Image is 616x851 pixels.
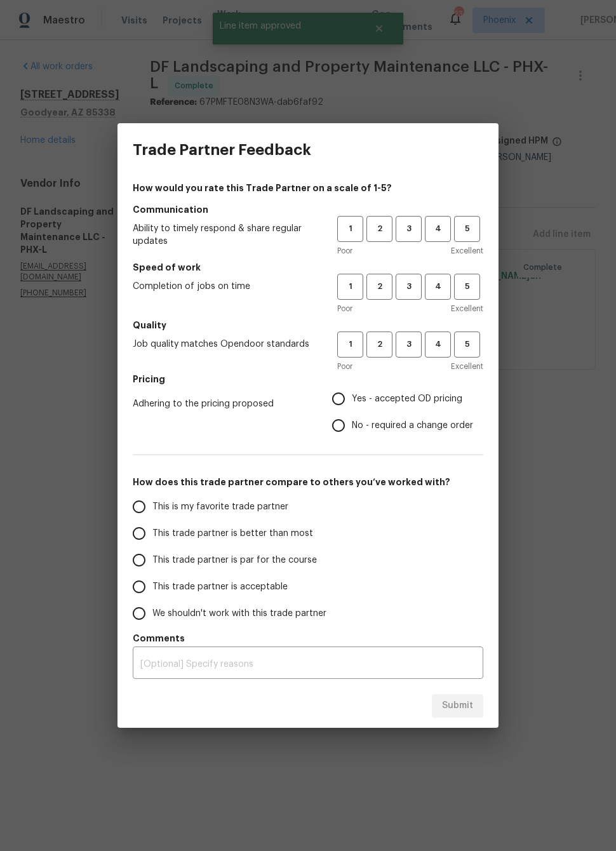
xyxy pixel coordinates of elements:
span: 2 [368,222,391,236]
span: 1 [338,222,362,236]
h5: Pricing [133,373,483,385]
button: 1 [337,274,363,300]
button: 4 [425,216,451,242]
span: Yes - accepted OD pricing [352,392,462,406]
span: This trade partner is acceptable [152,580,288,594]
span: This trade partner is par for the course [152,554,317,567]
span: No - required a change order [352,419,473,432]
span: Poor [337,245,352,257]
span: Job quality matches Opendoor standards [133,338,317,351]
span: 2 [368,337,391,352]
span: 3 [397,279,420,294]
button: 3 [396,274,422,300]
button: 1 [337,216,363,242]
h4: How would you rate this Trade Partner on a scale of 1-5? [133,182,483,194]
button: 4 [425,332,451,358]
h3: Trade Partner Feedback [133,141,311,159]
button: 2 [366,216,392,242]
h5: Comments [133,632,483,645]
span: Excellent [451,245,483,257]
h5: Communication [133,203,483,216]
span: 2 [368,279,391,294]
span: Excellent [451,302,483,315]
button: 3 [396,216,422,242]
button: 5 [454,216,480,242]
div: Pricing [332,385,483,439]
h5: Speed of work [133,261,483,274]
h5: How does this trade partner compare to others you’ve worked with? [133,476,483,488]
span: This is my favorite trade partner [152,500,288,514]
span: Completion of jobs on time [133,280,317,293]
span: 4 [426,222,450,236]
span: This trade partner is better than most [152,527,313,540]
button: 5 [454,332,480,358]
div: How does this trade partner compare to others you’ve worked with? [133,493,483,627]
span: 1 [338,279,362,294]
button: 4 [425,274,451,300]
span: Excellent [451,360,483,373]
span: 5 [455,337,479,352]
span: 5 [455,279,479,294]
span: 3 [397,222,420,236]
span: Poor [337,360,352,373]
button: 2 [366,274,392,300]
span: Poor [337,302,352,315]
span: 4 [426,337,450,352]
h5: Quality [133,319,483,332]
button: 3 [396,332,422,358]
button: 2 [366,332,392,358]
button: 5 [454,274,480,300]
button: 1 [337,332,363,358]
span: We shouldn't work with this trade partner [152,607,326,620]
span: 1 [338,337,362,352]
span: Adhering to the pricing proposed [133,398,312,410]
span: 4 [426,279,450,294]
span: 5 [455,222,479,236]
span: Ability to timely respond & share regular updates [133,222,317,248]
span: 3 [397,337,420,352]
